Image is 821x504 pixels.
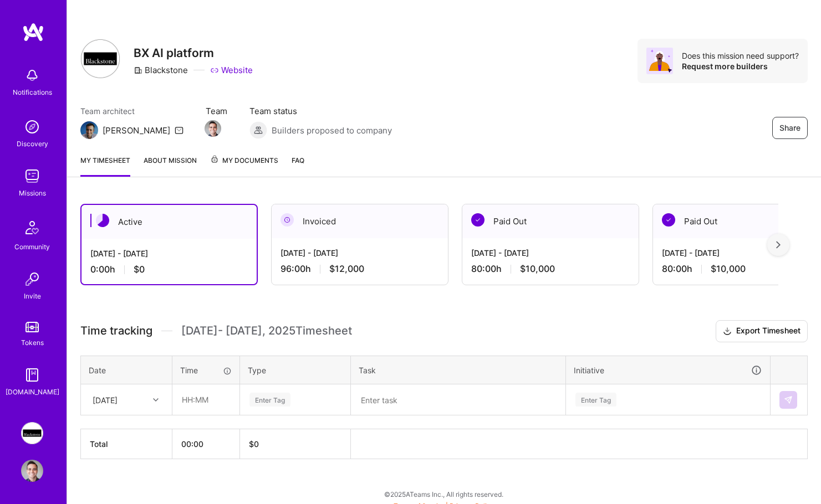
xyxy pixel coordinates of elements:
[96,214,109,227] img: Active
[21,460,43,482] img: User Avatar
[173,385,239,414] input: HH:MM
[281,247,439,259] div: [DATE] - [DATE]
[81,356,172,384] th: Date
[172,429,240,459] th: 00:00
[21,268,43,290] img: Invite
[210,64,253,76] a: Website
[779,122,800,133] span: Share
[272,204,448,238] div: Invoiced
[13,86,52,98] div: Notifications
[682,61,799,71] div: Request more builders
[249,391,290,408] div: Enter Tag
[22,22,44,42] img: logo
[153,397,159,403] i: icon Chevron
[81,429,172,459] th: Total
[21,116,43,138] img: discovery
[134,64,188,76] div: Blackstone
[205,120,221,137] img: Team Member Avatar
[281,263,439,275] div: 96:00 h
[662,213,675,227] img: Paid Out
[26,322,39,332] img: tokens
[520,263,555,275] span: $10,000
[144,155,197,177] a: About Mission
[210,155,278,167] span: My Documents
[646,48,673,74] img: Avatar
[682,50,799,61] div: Does this mission need support?
[175,126,183,135] i: icon Mail
[21,364,43,386] img: guide book
[18,422,46,444] a: Blackstone: BX AI platform
[462,204,639,238] div: Paid Out
[281,213,294,227] img: Invoiced
[14,241,50,253] div: Community
[329,263,364,275] span: $12,000
[575,391,616,408] div: Enter Tag
[24,290,41,302] div: Invite
[471,247,630,259] div: [DATE] - [DATE]
[90,264,248,275] div: 0:00 h
[134,46,253,60] h3: BX AI platform
[574,364,762,377] div: Initiative
[471,263,630,275] div: 80:00 h
[249,105,392,117] span: Team status
[80,105,183,117] span: Team architect
[206,105,227,117] span: Team
[80,39,120,79] img: Company Logo
[21,422,43,444] img: Blackstone: BX AI platform
[210,155,278,177] a: My Documents
[716,320,808,342] button: Export Timesheet
[181,324,352,338] span: [DATE] - [DATE] , 2025 Timesheet
[21,337,44,348] div: Tokens
[81,205,257,239] div: Active
[180,364,232,376] div: Time
[272,125,392,136] span: Builders proposed to company
[21,165,43,187] img: teamwork
[240,356,351,384] th: Type
[249,439,259,449] span: $ 0
[784,395,793,404] img: Submit
[134,264,145,275] span: $0
[17,138,48,150] div: Discovery
[723,326,732,337] i: icon Download
[19,187,46,199] div: Missions
[711,263,746,275] span: $10,000
[134,66,142,75] i: icon CompanyGray
[351,356,566,384] th: Task
[80,121,98,139] img: Team Architect
[6,386,59,398] div: [DOMAIN_NAME]
[662,263,820,275] div: 80:00 h
[93,394,118,405] div: [DATE]
[471,213,485,227] img: Paid Out
[772,117,808,139] button: Share
[18,460,46,482] a: User Avatar
[103,125,170,136] div: [PERSON_NAME]
[662,247,820,259] div: [DATE] - [DATE]
[776,241,781,249] img: right
[249,121,267,139] img: Builders proposed to company
[21,64,43,86] img: bell
[80,155,130,177] a: My timesheet
[206,119,220,138] a: Team Member Avatar
[292,155,304,177] a: FAQ
[19,214,45,241] img: Community
[80,324,152,338] span: Time tracking
[90,248,248,259] div: [DATE] - [DATE]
